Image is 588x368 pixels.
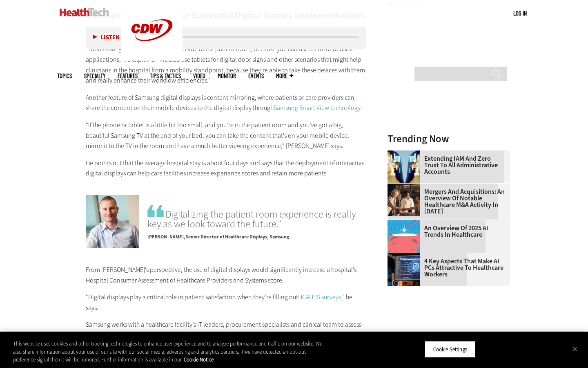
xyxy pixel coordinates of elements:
[118,73,138,79] a: Features
[248,73,264,79] a: Events
[388,150,424,157] a: abstract image of woman with pixelated face
[388,134,510,144] h3: Trending Now
[388,258,505,278] a: 4 Key Aspects That Make AI PCs Attractive to Healthcare Workers
[388,253,420,286] img: Desktop monitor with brain AI concept
[218,73,236,79] a: MonITor
[86,158,366,179] p: He points out that the average hospital stay is about four days and says that the deployment of i...
[57,73,72,79] span: Topics
[425,341,476,358] button: Cookie Settings
[121,54,183,63] a: CDW
[150,73,181,79] a: Tips & Tactics
[566,340,584,358] button: Close
[388,188,505,215] a: Mergers and Acquisitions: An Overview of Notable Healthcare M&A Activity in [DATE]
[192,331,276,339] a: improve the patient experience
[147,229,366,241] p: Senior Director of Healthcare Displays, Samsung
[388,184,424,190] a: business leaders shake hands in conference room
[388,220,424,227] a: illustration of computer chip being put inside head with waves
[13,340,323,364] div: This website uses cookies and other tracking technologies to enhance user experience and to analy...
[274,103,361,112] a: Samsung Smart View technology
[86,292,366,313] p: “Digital displays play a critical role in patient satisfaction when they’re filling out ,” he says.
[86,120,366,151] p: “If the phone or tablet is a little bit too small, and you’re in the patient room and you’ve got ...
[276,73,293,79] span: More
[86,92,366,113] p: Another feature of Samsung digital displays is content mirroring, where patients or care provider...
[388,155,505,175] a: Extending IAM and Zero Trust to All Administrative Accounts
[86,195,139,248] img: James Rose
[60,8,109,16] img: Home
[513,9,527,18] div: User menu
[193,73,205,79] a: Video
[388,253,424,260] a: Desktop monitor with brain AI concept
[388,220,420,253] img: illustration of computer chip being put inside head with waves
[388,225,505,238] a: An Overview of 2025 AI Trends in Healthcare
[86,319,366,351] p: Samsung works with a healthcare facility’s IT leaders, procurement specialists and clinical team ...
[84,73,105,79] span: Specialty
[147,233,185,240] span: [PERSON_NAME]
[298,293,341,301] a: HCAHPS surveys
[388,184,420,216] img: business leaders shake hands in conference room
[86,265,366,285] p: From [PERSON_NAME]’s perspective, the use of digital displays would significantly increase a hosp...
[184,356,214,363] a: More information about your privacy
[513,9,527,17] a: Log in
[388,150,420,183] img: abstract image of woman with pixelated face
[147,203,366,229] span: Digitalizing the patient room experience is really key as we look toward the future.”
